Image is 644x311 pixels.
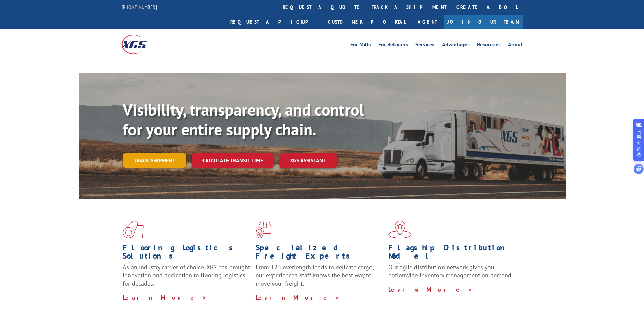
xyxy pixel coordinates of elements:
a: Agent [411,15,444,29]
a: Customer Portal [323,15,411,29]
a: Learn More > [388,286,473,293]
a: Request a pickup [225,15,323,29]
a: Track shipment [123,153,186,168]
h1: Specialized Freight Experts [256,244,383,263]
h1: Flooring Logistics Solutions [123,244,251,263]
a: [PHONE_NUMBER] [122,4,157,10]
h1: Flagship Distribution Model [388,244,516,263]
a: Learn More > [256,294,340,302]
img: xgs-icon-total-supply-chain-intelligence-red [123,221,144,238]
img: xgs-icon-focused-on-flooring-red [256,221,271,238]
span: Our agile distribution network gives you nationwide inventory management on demand. [388,263,513,279]
a: Join Our Team [444,15,523,29]
a: For Mills [350,42,371,49]
span: As an industry carrier of choice, XGS has brought innovation and dedication to flooring logistics... [123,263,250,287]
a: Advantages [442,42,470,49]
img: xgs-icon-flagship-distribution-model-red [388,221,412,238]
a: Learn More > [123,294,207,302]
a: For Retailers [378,42,408,49]
b: Visibility, transparency, and control for your entire supply chain. [123,99,364,140]
a: Services [415,42,434,49]
a: Resources [477,42,501,49]
a: About [508,42,523,49]
a: XGS ASSISTANT [279,153,337,168]
a: Calculate transit time [192,153,274,168]
p: From 123 overlength loads to delicate cargo, our experienced staff knows the best way to move you... [256,263,383,293]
